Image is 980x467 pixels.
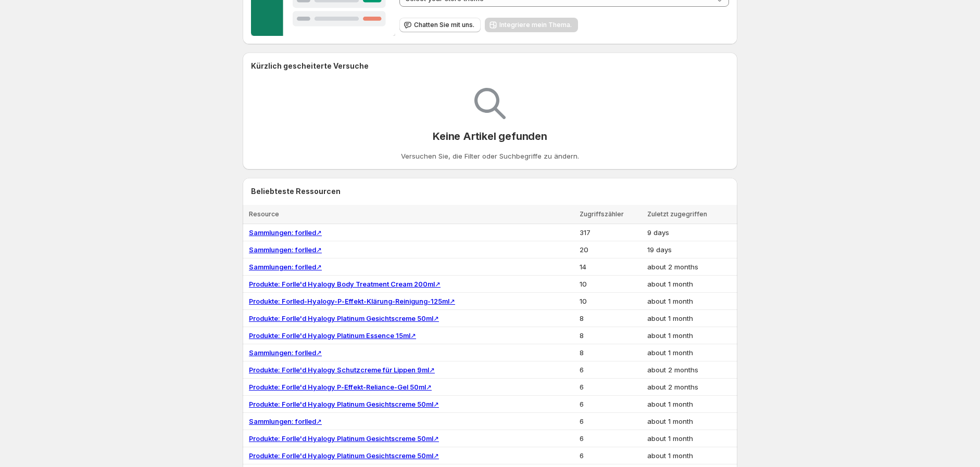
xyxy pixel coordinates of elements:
td: 6 [576,361,644,379]
a: Produkte: Forlle'd Hyalogy Platinum Gesichtscreme 50ml↗ [249,434,439,443]
td: about 2 months [644,361,737,379]
span: Chatten Sie mit uns. [414,21,474,29]
td: 317 [576,224,644,241]
td: about 2 months [644,379,737,396]
td: 20 [576,241,644,258]
td: 6 [576,413,644,430]
span: Zugriffszähler [580,210,624,218]
h2: Beliebteste Ressourcen [251,186,729,197]
img: Empty search results [474,88,506,119]
td: 10 [576,293,644,310]
p: Keine Artikel gefunden [433,130,547,142]
td: 8 [576,310,644,327]
a: Sammlungen: forlled↗ [249,348,322,357]
a: Produkte: Forlle'd Hyalogy P-Effekt-Reliance-Gel 50ml↗ [249,383,432,391]
span: Resource [249,210,279,218]
td: about 2 months [644,258,737,276]
td: 8 [576,344,644,361]
td: about 1 month [644,413,737,430]
td: 19 days [644,241,737,258]
a: Produkte: Forlle'd Hyalogy Schutzcreme für Lippen 9ml↗ [249,366,435,374]
td: 10 [576,276,644,293]
span: Zuletzt zugegriffen [647,210,707,218]
td: 9 days [644,224,737,241]
td: 6 [576,430,644,447]
td: 14 [576,258,644,276]
a: Sammlungen: forlled↗ [249,417,322,425]
button: Chatten Sie mit uns. [399,18,481,32]
a: Produkte: Forlle'd Hyalogy Platinum Essence 15ml↗ [249,331,416,340]
td: about 1 month [644,344,737,361]
a: Produkte: Forlle'd Hyalogy Platinum Gesichtscreme 50ml↗ [249,314,439,322]
td: about 1 month [644,396,737,413]
a: Produkte: Forlle'd Hyalogy Body Treatment Cream 200ml↗ [249,280,441,288]
td: 6 [576,396,644,413]
td: 6 [576,447,644,464]
a: Sammlungen: forlled↗ [249,228,322,237]
a: Sammlungen: forlled↗ [249,263,322,271]
td: about 1 month [644,310,737,327]
p: Versuchen Sie, die Filter oder Suchbegriffe zu ändern. [401,151,579,161]
a: Produkte: Forlle'd Hyalogy Platinum Gesichtscreme 50ml↗ [249,451,439,460]
h2: Kürzlich gescheiterte Versuche [251,61,369,71]
td: about 1 month [644,293,737,310]
td: about 1 month [644,447,737,464]
td: 8 [576,327,644,344]
td: about 1 month [644,327,737,344]
td: about 1 month [644,276,737,293]
a: Produkte: Forlle'd Hyalogy Platinum Gesichtscreme 50ml↗ [249,400,439,408]
a: Sammlungen: forlled↗ [249,245,322,254]
td: 6 [576,379,644,396]
td: about 1 month [644,430,737,447]
a: Produkte: Forlled-Hyalogy-P-Effekt-Klärung-Reinigung-125ml↗ [249,297,455,305]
